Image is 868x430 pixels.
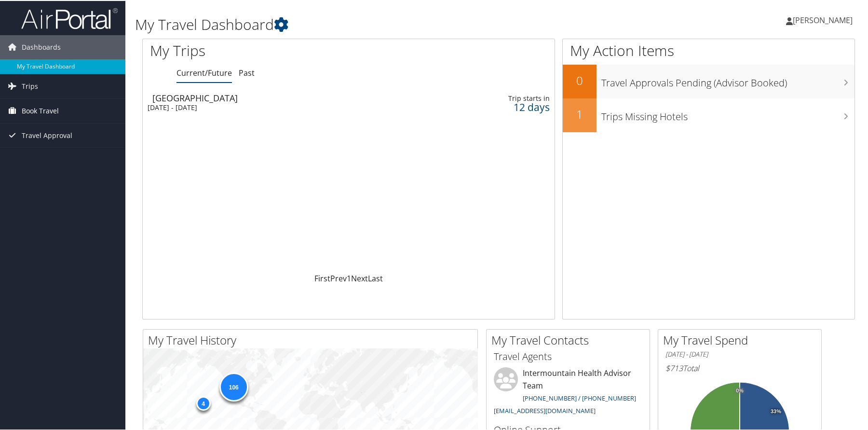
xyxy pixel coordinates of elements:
[663,331,821,347] h2: My Travel Spend
[152,93,413,101] div: [GEOGRAPHIC_DATA]
[148,331,477,347] h2: My Travel History
[563,71,597,88] h2: 0
[563,40,854,60] h1: My Action Items
[665,349,814,358] h6: [DATE] - [DATE]
[22,73,38,97] span: Trips
[786,5,862,34] a: [PERSON_NAME]
[494,349,642,362] h3: Travel Agents
[736,387,744,393] tspan: 0%
[22,34,61,58] span: Dashboards
[21,6,118,29] img: airportal-logo.png
[22,98,59,122] span: Book Travel
[330,272,347,283] a: Prev
[489,366,647,418] li: Intermountain Health Advisor Team
[665,362,683,373] span: $713
[461,102,550,111] div: 12 days
[793,14,853,25] span: [PERSON_NAME]
[491,331,650,347] h2: My Travel Contacts
[347,272,351,283] a: 1
[22,123,72,147] span: Travel Approval
[196,395,210,409] div: 4
[135,14,620,34] h1: My Travel Dashboard
[150,40,376,60] h1: My Trips
[665,362,814,373] h6: Total
[176,67,232,77] a: Current/Future
[494,405,596,414] a: [EMAIL_ADDRESS][DOMAIN_NAME]
[563,64,854,97] a: 0Travel Approvals Pending (Advisor Booked)
[314,272,330,283] a: First
[461,93,550,102] div: Trip starts in
[351,272,368,283] a: Next
[368,272,383,283] a: Last
[601,104,854,123] h3: Trips Missing Hotels
[148,102,408,111] div: [DATE] - [DATE]
[239,67,255,77] a: Past
[601,70,854,89] h3: Travel Approvals Pending (Advisor Booked)
[219,372,248,401] div: 106
[563,97,854,131] a: 1Trips Missing Hotels
[771,408,781,414] tspan: 33%
[563,105,597,122] h2: 1
[523,393,636,402] a: [PHONE_NUMBER] / [PHONE_NUMBER]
